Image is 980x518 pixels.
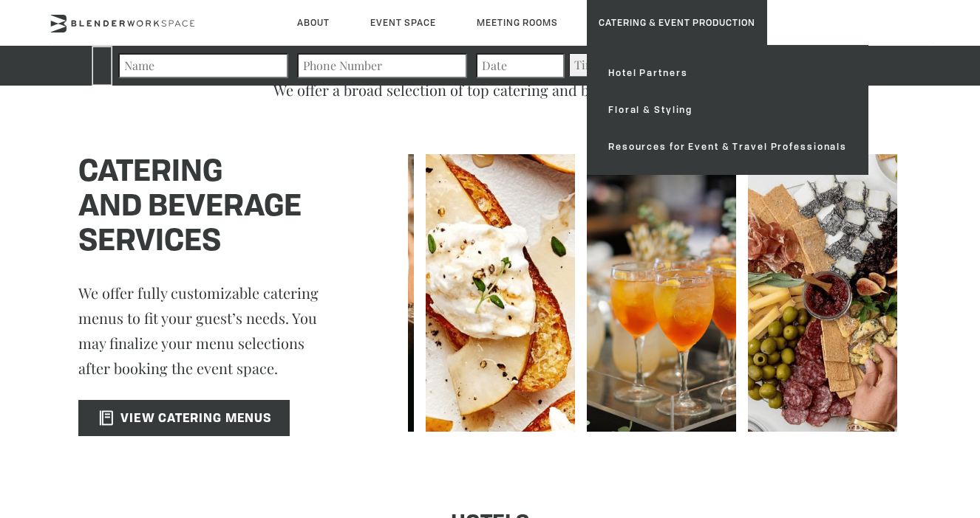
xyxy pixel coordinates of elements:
[49,80,930,100] p: We offer a broad selection of top catering and beverage packages
[78,400,290,436] a: VIEW CATERING MENUS
[905,277,920,291] button: Next
[78,280,325,381] p: We offer fully customizable catering menus to fit your guest’s needs. You may finalize your menu ...
[389,277,404,291] button: Previous
[596,91,859,128] a: Floral & Styling
[297,53,467,78] input: Phone Number
[92,413,272,425] span: VIEW CATERING MENUS
[596,128,859,165] a: Resources for Event & Travel Professionals
[426,154,575,452] img: vegan-menu-V1.jpg
[714,329,980,518] iframe: Chat Widget
[78,156,325,260] h1: CATERING AND BEVERAGE SERVICES
[476,53,565,78] input: Date
[587,154,736,452] img: holiday-reception2.jpg
[748,154,897,452] img: main-menu-V1.jpg
[118,53,288,78] input: Name
[596,55,859,91] a: Hotel Partners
